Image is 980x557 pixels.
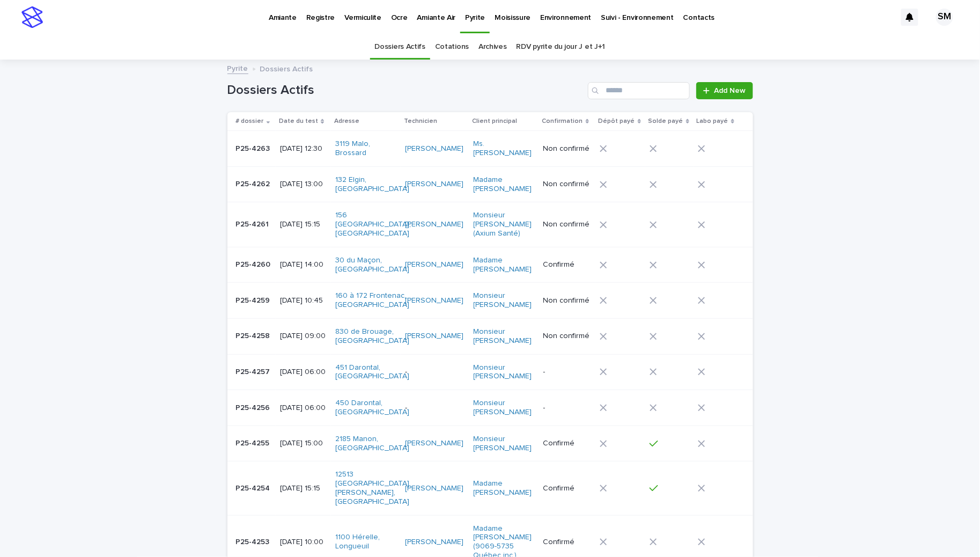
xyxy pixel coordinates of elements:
a: Monsieur [PERSON_NAME] [474,291,533,310]
tr: P25-4261P25-4261 [DATE] 15:15156 [GEOGRAPHIC_DATA], [GEOGRAPHIC_DATA] [PERSON_NAME] Monsieur [PER... [227,202,753,247]
p: Labo payé [697,115,728,127]
p: [DATE] 14:00 [280,260,327,269]
a: [PERSON_NAME] [405,484,463,493]
p: Non confirmé [543,144,591,153]
p: P25-4259 [236,294,272,305]
p: Non confirmé [543,332,591,341]
p: P25-4262 [236,178,272,189]
p: Non confirmé [543,220,591,229]
a: Monsieur [PERSON_NAME] (Axium Santé) [474,211,533,238]
p: P25-4254 [236,482,272,493]
a: [PERSON_NAME] [405,144,463,153]
a: Ms. [PERSON_NAME] [474,140,533,158]
a: 160 à 172 Frontenac, [GEOGRAPHIC_DATA] [335,291,409,310]
p: P25-4263 [236,142,272,153]
p: Dossiers Actifs [260,62,313,74]
p: - [405,368,465,377]
a: Archives [478,34,507,60]
p: [DATE] 15:15 [280,484,327,493]
a: 30 du Maçon, [GEOGRAPHIC_DATA] [335,256,409,274]
a: [PERSON_NAME] [405,296,463,305]
a: 3119 Malo, Brossard [335,140,395,158]
a: 12513 [GEOGRAPHIC_DATA][PERSON_NAME], [GEOGRAPHIC_DATA] [335,470,409,506]
div: SM [936,9,953,26]
a: [PERSON_NAME] [405,439,463,448]
p: P25-4253 [236,536,272,547]
input: Search [588,82,690,99]
a: Monsieur [PERSON_NAME] [474,327,533,346]
p: P25-4260 [236,258,273,269]
p: - [405,404,465,413]
tr: P25-4259P25-4259 [DATE] 10:45160 à 172 Frontenac, [GEOGRAPHIC_DATA] [PERSON_NAME] Monsieur [PERSO... [227,283,753,319]
p: Confirmé [543,538,591,547]
tr: P25-4258P25-4258 [DATE] 09:00830 de Brouage, [GEOGRAPHIC_DATA] [PERSON_NAME] Monsieur [PERSON_NAM... [227,318,753,354]
a: Madame [PERSON_NAME] [474,256,533,274]
a: Monsieur [PERSON_NAME] [474,435,533,453]
a: Monsieur [PERSON_NAME] [474,399,533,417]
p: P25-4261 [236,218,271,229]
p: - [543,368,591,377]
a: [PERSON_NAME] [405,260,463,269]
a: Dossiers Actifs [375,34,425,60]
a: Pyrite [227,62,248,74]
a: 2185 Manon, [GEOGRAPHIC_DATA] [335,435,409,453]
p: [DATE] 06:00 [280,368,327,377]
p: - [543,404,591,413]
h1: Dossiers Actifs [227,83,584,98]
p: Client principal [473,115,518,127]
a: 451 Darontal, [GEOGRAPHIC_DATA] [335,363,409,382]
p: Dépôt payé [599,115,635,127]
p: Technicien [404,115,437,127]
a: RDV pyrite du jour J et J+1 [517,34,606,60]
tr: P25-4257P25-4257 [DATE] 06:00451 Darontal, [GEOGRAPHIC_DATA] -Monsieur [PERSON_NAME] - [227,354,753,390]
p: # dossier [236,115,264,127]
a: Madame [PERSON_NAME] [474,479,533,497]
p: P25-4257 [236,365,272,377]
tr: P25-4255P25-4255 [DATE] 15:002185 Manon, [GEOGRAPHIC_DATA] [PERSON_NAME] Monsieur [PERSON_NAME] C... [227,426,753,461]
img: stacker-logo-s-only.png [21,6,43,28]
p: [DATE] 13:00 [280,180,327,189]
p: Confirmation [542,115,583,127]
a: 450 Darontal, [GEOGRAPHIC_DATA] [335,399,409,417]
p: P25-4255 [236,437,272,448]
tr: P25-4262P25-4262 [DATE] 13:00132 Elgin, [GEOGRAPHIC_DATA] [PERSON_NAME] Madame [PERSON_NAME] Non ... [227,166,753,202]
p: [DATE] 10:45 [280,296,327,305]
tr: P25-4263P25-4263 [DATE] 12:303119 Malo, Brossard [PERSON_NAME] Ms. [PERSON_NAME] Non confirmé [227,131,753,167]
a: Monsieur [PERSON_NAME] [474,363,533,382]
p: [DATE] 15:00 [280,439,327,448]
p: P25-4258 [236,329,272,341]
tr: P25-4254P25-4254 [DATE] 15:1512513 [GEOGRAPHIC_DATA][PERSON_NAME], [GEOGRAPHIC_DATA] [PERSON_NAME... [227,461,753,515]
p: [DATE] 10:00 [280,538,327,547]
a: Madame [PERSON_NAME] [474,175,533,194]
p: [DATE] 12:30 [280,144,327,153]
a: 156 [GEOGRAPHIC_DATA], [GEOGRAPHIC_DATA] [335,211,411,238]
p: [DATE] 15:15 [280,220,327,229]
p: Adresse [334,115,359,127]
a: 132 Elgin, [GEOGRAPHIC_DATA] [335,175,409,194]
a: 830 de Brouage, [GEOGRAPHIC_DATA] [335,327,409,346]
p: Non confirmé [543,296,591,305]
a: [PERSON_NAME] [405,538,463,547]
p: Solde payé [649,115,683,127]
a: [PERSON_NAME] [405,332,463,341]
p: P25-4256 [236,401,272,413]
p: Date du test [279,115,318,127]
a: [PERSON_NAME] [405,180,463,189]
p: Confirmé [543,439,591,448]
p: Confirmé [543,260,591,269]
tr: P25-4260P25-4260 [DATE] 14:0030 du Maçon, [GEOGRAPHIC_DATA] [PERSON_NAME] Madame [PERSON_NAME] Co... [227,247,753,283]
p: [DATE] 09:00 [280,332,327,341]
p: Non confirmé [543,180,591,189]
a: Cotations [435,34,469,60]
a: Add New [696,82,753,99]
p: [DATE] 06:00 [280,404,327,413]
p: Confirmé [543,484,591,493]
a: 1100 Hérelle, Longueuil [335,533,395,551]
span: Add New [714,87,746,94]
a: [PERSON_NAME] [405,220,463,229]
tr: P25-4256P25-4256 [DATE] 06:00450 Darontal, [GEOGRAPHIC_DATA] -Monsieur [PERSON_NAME] - [227,390,753,426]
